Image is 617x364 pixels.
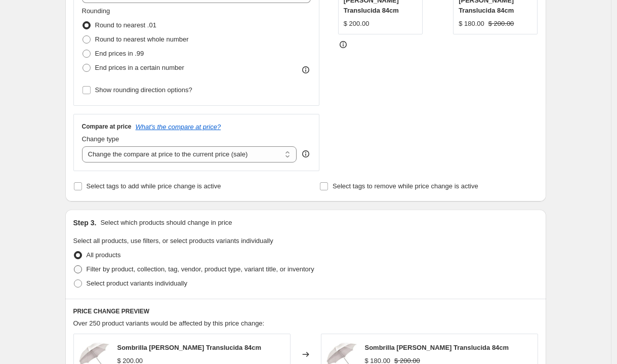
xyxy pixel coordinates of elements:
[82,135,119,143] span: Change type
[82,7,110,15] span: Rounding
[117,344,262,351] span: Sombrilla [PERSON_NAME] Translucida 84cm
[82,123,132,131] h3: Compare at price
[95,50,144,57] span: End prices in .99
[73,307,538,315] h6: PRICE CHANGE PREVIEW
[365,344,509,351] span: Sombrilla [PERSON_NAME] Translucida 84cm
[95,86,192,94] span: Show rounding direction options?
[87,265,314,273] span: Filter by product, collection, tag, vendor, product type, variant title, or inventory
[100,218,232,228] p: Select which products should change in price
[87,182,221,190] span: Select tags to add while price change is active
[87,251,121,259] span: All products
[488,19,514,29] strike: $ 200.00
[95,64,184,71] span: End prices in a certain number
[87,279,187,287] span: Select product variants individually
[95,35,189,43] span: Round to nearest whole number
[333,182,478,190] span: Select tags to remove while price change is active
[73,218,97,228] h2: Step 3.
[95,21,156,29] span: Round to nearest .01
[301,149,311,159] div: help
[344,19,369,29] div: $ 200.00
[73,237,273,245] span: Select all products, use filters, or select products variants individually
[73,319,265,327] span: Over 250 product variants would be affected by this price change:
[136,123,221,131] button: What's the compare at price?
[459,19,484,29] div: $ 180.00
